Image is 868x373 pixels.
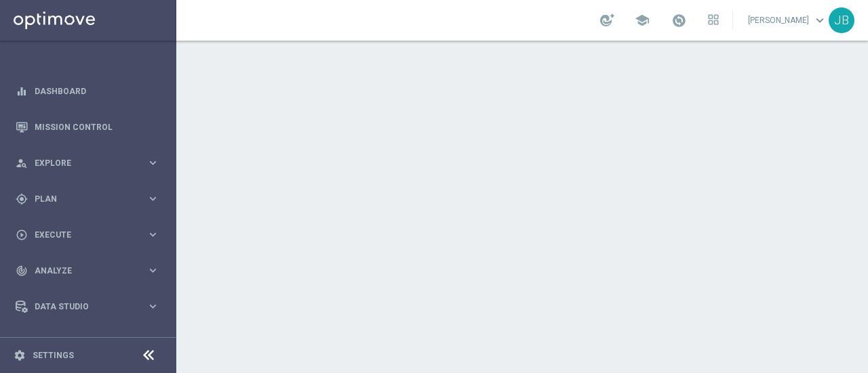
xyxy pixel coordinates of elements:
div: JB [829,7,854,33]
i: keyboard_arrow_right [146,156,159,169]
a: Optibot [35,324,159,360]
span: Data Studio [35,303,146,311]
span: keyboard_arrow_down [812,13,827,28]
i: settings [14,349,26,361]
div: Data Studio [16,301,146,313]
span: Explore [35,159,146,167]
i: keyboard_arrow_right [146,264,159,277]
div: Mission Control [16,109,159,145]
i: gps_fixed [16,193,28,205]
div: Dashboard [16,73,159,109]
button: person_search Explore keyboard_arrow_right [15,158,160,169]
button: Mission Control [15,122,160,133]
a: Settings [33,351,74,359]
button: Data Studio keyboard_arrow_right [15,301,160,312]
div: Analyze [16,265,146,277]
i: equalizer [16,85,28,97]
button: play_circle_outline Execute keyboard_arrow_right [15,229,160,240]
i: person_search [16,157,28,169]
span: Plan [35,195,146,203]
i: keyboard_arrow_right [146,228,159,241]
i: keyboard_arrow_right [146,192,159,205]
button: equalizer Dashboard [15,86,160,97]
div: Optibot [16,324,159,360]
div: Execute [16,229,146,241]
i: lightbulb [16,336,28,349]
span: school [635,13,650,28]
i: play_circle_outline [16,229,28,241]
a: Mission Control [35,109,159,145]
button: track_changes Analyze keyboard_arrow_right [15,265,160,276]
i: keyboard_arrow_right [146,300,159,313]
i: track_changes [16,265,28,277]
span: Analyze [35,267,146,275]
button: gps_fixed Plan keyboard_arrow_right [15,194,160,204]
div: Explore [16,157,146,169]
a: [PERSON_NAME]keyboard_arrow_down [747,10,829,30]
a: Dashboard [35,73,159,109]
div: Plan [16,193,146,205]
span: Execute [35,231,146,239]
